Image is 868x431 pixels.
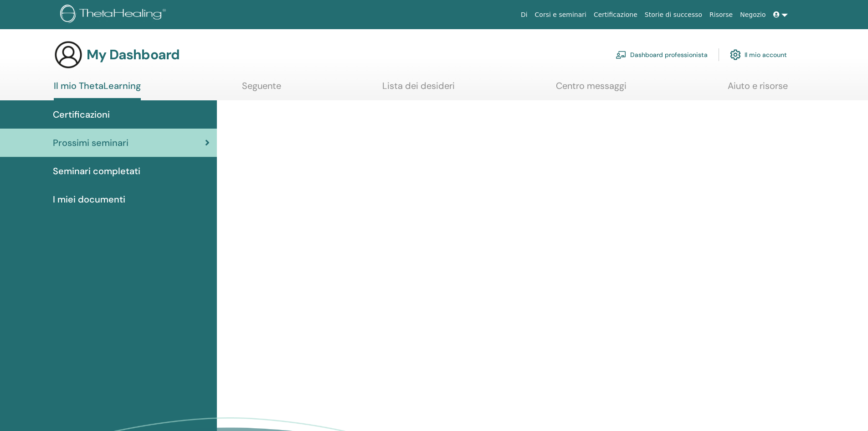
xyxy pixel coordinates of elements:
a: Certificazione [590,6,641,23]
a: Seguente [242,80,281,98]
a: Negozio [736,6,769,23]
a: Dashboard professionista [616,45,708,65]
img: chalkboard-teacher.svg [616,51,627,59]
span: I miei documenti [53,192,125,206]
a: Lista dei desideri [382,80,455,98]
a: Aiuto e risorse [728,80,788,98]
a: Di [517,6,531,23]
a: Risorse [706,6,736,23]
img: cog.svg [730,47,741,62]
a: Storie di successo [641,6,706,23]
span: Prossimi seminari [53,136,128,150]
span: Certificazioni [53,108,110,121]
a: Il mio account [730,45,787,65]
img: generic-user-icon.jpg [54,40,83,69]
img: logo.png [60,5,169,25]
a: Centro messaggi [556,80,627,98]
a: Il mio ThetaLearning [54,80,141,100]
span: Seminari completati [53,164,140,178]
a: Corsi e seminari [531,6,590,23]
h3: My Dashboard [87,47,180,63]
